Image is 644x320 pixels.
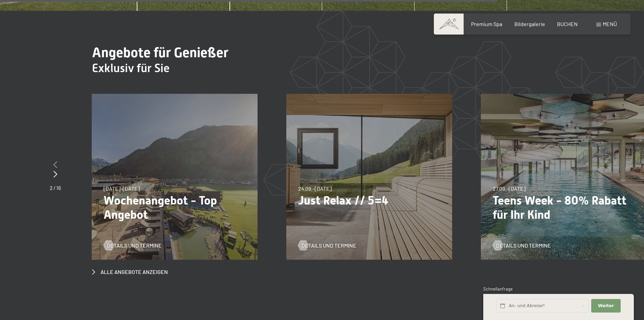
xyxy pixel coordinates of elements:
span: 27.09.–[DATE] [493,185,526,192]
span: Details und Termine [302,242,356,249]
a: Bildergalerie [514,21,545,27]
a: Details und Termine [493,242,551,249]
button: Weiter [591,299,620,313]
span: Weiter [598,303,614,309]
a: BUCHEN [557,21,578,27]
span: Menü [603,21,617,27]
span: Angebote für Genießer [92,45,228,61]
span: 2 [50,185,53,191]
a: Premium Spa [471,21,502,27]
p: Wochenangebot - Top Angebot [104,193,246,222]
span: Alle Angebote anzeigen [101,268,168,276]
span: 16 [56,185,61,191]
a: Details und Termine [104,242,162,249]
span: / [53,185,55,191]
span: Details und Termine [107,242,162,249]
span: Details und Termine [496,242,551,249]
span: 24.09.–[DATE] [298,185,332,192]
span: Exklusiv für Sie [92,61,170,75]
p: Teens Week - 80% Rabatt für Ihr Kind [493,193,635,222]
span: Schnellanfrage [483,286,513,292]
a: Alle Angebote anzeigen [92,268,168,276]
span: [DATE]–[DATE] [104,185,140,192]
p: Just Relax // 5=4 [298,193,440,208]
a: Details und Termine [298,242,356,249]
